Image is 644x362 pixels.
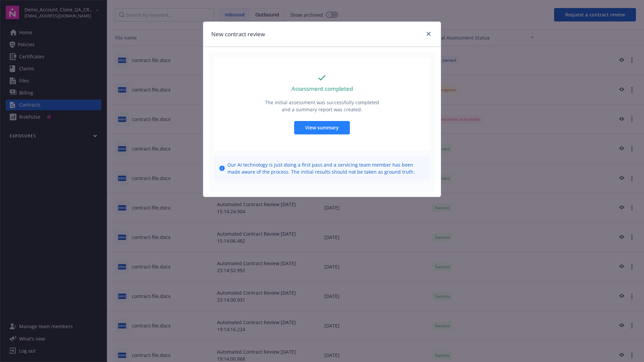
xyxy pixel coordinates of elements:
[291,84,353,93] p: Assessment completed
[425,30,433,38] a: close
[211,30,265,39] h1: New contract review
[264,99,380,113] p: The initial assessment was successfully completed and a summary report was created.
[227,161,425,175] span: Our AI technology is just doing a first pass and a servicing team member has been made aware of t...
[294,121,350,134] button: View summary
[305,124,339,131] span: View summary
